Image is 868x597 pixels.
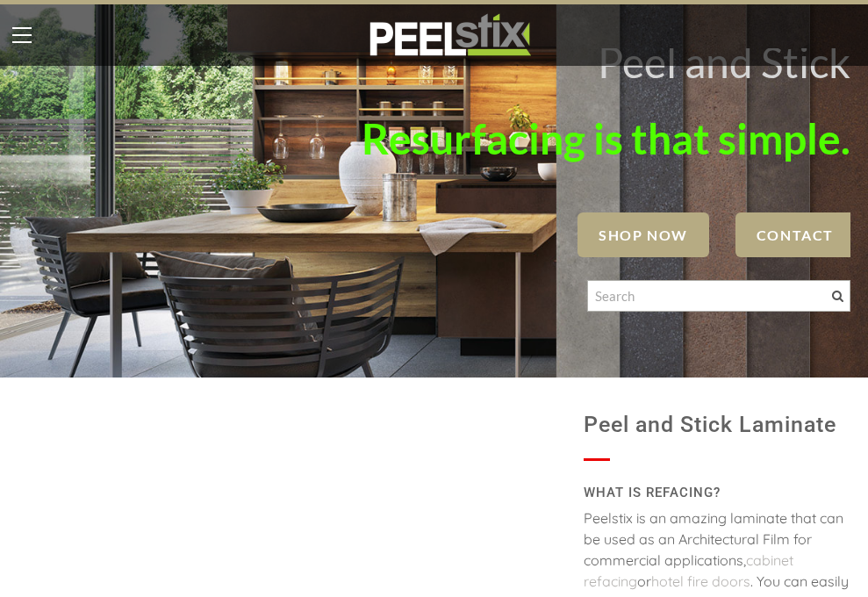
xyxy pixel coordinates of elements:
[362,113,850,163] font: Resurfacing is that simple.
[832,291,843,302] span: Search
[577,212,709,257] a: SHOP NOW
[584,478,850,507] h2: WHAT IS REFACING?
[587,280,850,312] input: Search
[365,13,534,57] img: REFACE SUPPLIES
[651,572,750,590] a: hotel fire doors
[735,212,855,257] a: Contact
[584,551,793,590] a: cabinet refacing
[584,404,850,446] h1: Peel and Stick Laminate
